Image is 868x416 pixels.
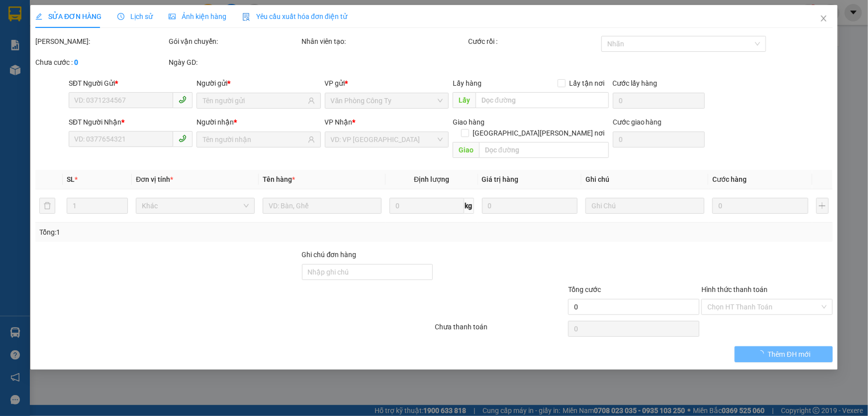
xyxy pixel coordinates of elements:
span: Khác [142,198,249,213]
button: Thêm ĐH mới [735,346,833,362]
span: SỬA ĐƠN HÀNG [35,12,101,20]
label: Ghi chú đơn hàng [302,251,357,259]
span: Cước hàng [712,175,747,183]
div: Chưa cước : [35,57,167,68]
input: Dọc đường [479,142,609,158]
label: Hình thức thanh toán [701,285,768,293]
div: Nhân viên tạo: [302,36,467,47]
button: plus [816,198,829,214]
div: Gói vận chuyển: [169,36,300,47]
div: SĐT Người Gửi [69,78,193,89]
div: Cước rồi : [468,36,599,47]
input: Cước giao hàng [613,132,705,147]
input: Tên người nhận [202,134,305,145]
label: Cước lấy hàng [613,79,658,87]
input: Cước lấy hàng [613,93,705,109]
b: 0 [74,58,78,66]
input: Ghi chú đơn hàng [302,264,433,280]
span: Định lượng [414,175,449,183]
span: Giao [453,142,479,158]
span: Tên hàng [263,175,295,183]
span: picture [169,13,176,20]
span: [GEOGRAPHIC_DATA][PERSON_NAME] nơi [469,128,609,139]
div: [PERSON_NAME]: [35,36,167,47]
span: VP Nhận [325,118,353,126]
span: user [308,136,315,143]
input: Tên người gửi [202,95,305,106]
span: SL [67,175,75,183]
span: Giá trị hàng [482,175,519,183]
span: loading [757,350,768,357]
img: icon [242,13,250,21]
div: Chưa thanh toán [434,321,568,339]
span: Ảnh kiện hàng [169,12,226,20]
span: Yêu cầu xuất hóa đơn điện tử [242,12,347,20]
button: Close [810,5,838,33]
span: Lấy tận nơi [566,78,609,89]
div: Người gửi [196,78,320,89]
span: Lấy [453,92,476,108]
span: Lấy hàng [453,79,482,87]
span: user [308,97,315,104]
span: close [820,14,828,22]
span: phone [179,135,187,142]
div: Tổng: 1 [39,227,335,238]
div: Ngày GD: [169,57,300,68]
span: kg [464,198,474,214]
div: SĐT Người Nhận [69,117,193,128]
span: Giao hàng [453,118,484,126]
label: Cước giao hàng [613,118,662,126]
div: VP gửi [325,78,449,89]
span: Văn Phòng Công Ty [331,93,443,108]
th: Ghi chú [581,170,708,189]
span: edit [35,13,42,20]
span: phone [179,96,187,104]
div: Người nhận [196,117,320,128]
input: 0 [482,198,578,214]
input: 0 [712,198,808,214]
input: VD: Bàn, Ghế [263,198,382,214]
span: clock-circle [117,13,124,20]
span: Thêm ĐH mới [768,349,810,360]
span: Tổng cước [568,285,601,293]
input: Ghi Chú [585,198,704,214]
input: Dọc đường [476,92,609,108]
button: delete [39,198,55,214]
span: Lịch sử [117,12,153,20]
span: Đơn vị tính [136,175,173,183]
